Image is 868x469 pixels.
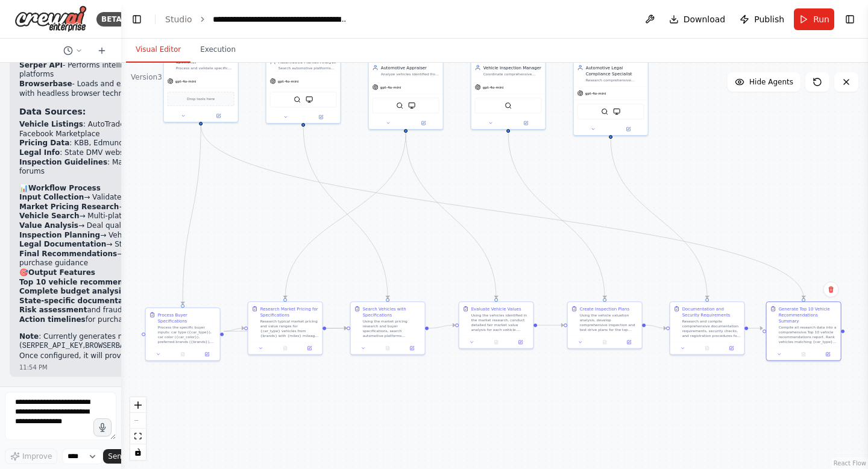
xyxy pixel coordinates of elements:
div: Automotive AppraiserAnalyze vehicles identified from market research and provide accurate fair ma... [368,60,444,130]
strong: Output Features [28,268,95,277]
span: Publish [754,13,784,25]
g: Edge from 6f2217be-ffe0-4ec3-9450-193322f2de9c to c2c31ce9-53f0-4901-bd81-bf13895c82d9 [608,139,710,298]
code: SERPER_API_KEY [22,342,83,350]
li: - Performs intelligent web searches across automotive platforms [19,61,271,80]
span: Improve [22,452,52,461]
button: No output available [272,345,298,352]
button: toggle interactivity [130,444,146,460]
button: Switch to previous chat [58,43,87,58]
img: BrowserbaseLoadTool [306,96,313,103]
img: BrowserbaseLoadTool [613,108,620,115]
span: gpt-4o-mini [585,91,606,96]
g: Edge from e7290acc-3268-42c6-984c-ad87f72a7b95 to 55348356-914d-44f3-976b-e6c5da0e0e00 [326,325,347,331]
button: No output available [170,351,195,358]
g: Edge from 234fd74c-2875-4600-a050-b150ea76e5eb to e7290acc-3268-42c6-984c-ad87f72a7b95 [224,325,244,334]
button: Send [103,449,140,464]
div: Process Buyer SpecificationsProcess the specific buyer inputs: car type ({car_type}), car color (... [145,307,221,361]
strong: Legal Documentation [19,240,106,248]
div: Search Vehicles with Specifications [363,306,421,318]
div: Search automotive platforms for {car_type} vehicles in {car_color} from {brands}, with {miles} mi... [278,66,337,71]
li: and fraud prevention measures [19,306,271,315]
span: Hide Agents [749,77,793,87]
p: : Currently generates mock data due to missing API keys ( , , ). Once configured, it will provide... [19,332,271,361]
div: Create Inspection Plans [580,306,629,312]
strong: Complete budget analysis [19,287,125,295]
h2: 📊 [19,184,271,194]
div: Using the vehicle valuation analysis, develop comprehensive inspection and test drive plans for t... [580,313,638,332]
nav: breadcrumb [165,13,348,25]
div: Version 3 [131,72,162,82]
div: Research Market Pricing for Specifications [260,306,319,318]
li: including taxes and hidden fees [19,287,271,297]
button: Hide left sidebar [128,11,145,28]
div: Create Inspection PlansUsing the vehicle valuation analysis, develop comprehensive inspection and... [567,301,643,349]
div: Evaluate Vehicle ValuesUsing the vehicles identified in the market research, conduct detailed fai... [459,301,534,349]
button: Delete node [823,282,839,297]
div: 11:54 PM [19,363,271,372]
strong: Final Recommendations [19,250,117,258]
div: Automotive Legal Compliance Specialist [586,65,644,77]
code: BROWSERBASE_API_KEY [85,342,168,350]
li: → Multi-platform search with real links [19,212,271,221]
img: Logo [14,5,87,33]
div: Vehicle Inspection Manager [483,65,542,71]
button: Open in side panel [611,125,646,133]
button: Improve [5,449,57,464]
strong: Risk assessment [19,306,87,314]
g: Edge from 6167befa-d415-4974-be9e-c594265eaac3 to c2c31ce9-53f0-4901-bd81-bf13895c82d9 [646,322,666,331]
div: Research typical market pricing and value ranges for {car_type} vehicles from {brands} with {mile... [260,319,319,338]
strong: Serper API [19,61,63,69]
button: Open in side panel [197,351,217,358]
li: → Vehicle-specific checklists [19,231,271,241]
div: Documentation and Security Requirements [682,306,741,318]
div: Customer Requirements Specialist [176,52,234,65]
g: Edge from 141e57b7-8b50-4dd6-87ab-7dde2139853e to 234fd74c-2875-4600-a050-b150ea76e5eb [180,125,204,304]
span: gpt-4o-mini [278,79,299,84]
div: Process and validate specific buyer inputs: car type ({car_type}), car color ({car_color}), prefe... [176,66,234,71]
div: Documentation and Security RequirementsResearch and compile comprehensive documentation requireme... [670,301,745,355]
div: Automotive Appraiser [381,65,439,71]
g: Edge from 6961e534-075c-4a8c-a3cd-062a48c0b0d3 to 6167befa-d415-4974-be9e-c594265eaac3 [505,133,608,298]
button: zoom in [130,397,146,413]
strong: Data Sources: [19,107,86,116]
span: gpt-4o-mini [483,85,504,90]
g: Edge from 234fd74c-2875-4600-a050-b150ea76e5eb to 55348356-914d-44f3-976b-e6c5da0e0e00 [224,325,347,334]
strong: Value Analysis [19,221,78,230]
li: : Manufacturer resources, automotive forums [19,158,271,177]
li: : KBB, Edmunds, local market comparisons [19,139,271,148]
div: Search Vehicles with SpecificationsUsing the market pricing research and buyer specifications, se... [350,301,426,355]
button: Start a new chat [92,43,112,58]
g: Edge from e7835928-c9b1-4553-800c-d9f8cacbb1c6 to 55348356-914d-44f3-976b-e6c5da0e0e00 [300,127,391,298]
li: - Loads and extracts content from dynamic websites with headless browser technology [19,80,271,98]
button: Visual Editor [126,37,190,63]
button: Execution [190,37,245,63]
button: Run [794,8,834,30]
button: Open in side panel [509,119,543,127]
div: Vehicle Inspection ManagerCoordinate comprehensive vehicle inspections by creating vehicle-specif... [471,60,546,130]
span: Send [108,452,126,461]
button: Publish [735,8,789,30]
button: No output available [592,339,617,346]
img: BrowserbaseLoadTool [408,102,415,109]
button: No output available [791,351,816,358]
button: Open in side panel [510,339,530,346]
button: Download [664,8,731,30]
img: SerperDevTool [294,96,301,103]
div: Generate Top 10 Vehicle Recommendations Summary [779,306,837,324]
li: → Validates 9 user preference fields [19,193,271,203]
div: BETA [96,12,127,27]
div: Generate Top 10 Vehicle Recommendations SummaryCompile all research data into a comprehensive Top... [766,301,841,361]
li: checklists and DMV procedures [19,297,271,306]
g: Edge from c2c31ce9-53f0-4901-bd81-bf13895c82d9 to bbce2105-978f-4767-9d9b-e8e8deca7126 [748,325,763,331]
g: Edge from e77eafe8-2c92-4fc6-ba4e-28f9059e5a04 to 6167befa-d415-4974-be9e-c594265eaac3 [537,322,564,328]
span: gpt-4o-mini [380,85,401,90]
li: → Top 10 ranked vehicles with complete purchase guidance [19,250,271,268]
strong: Note [19,332,39,341]
button: Open in side panel [618,339,639,346]
button: Show right sidebar [841,11,858,28]
g: Edge from 8ccb7248-c2be-4c9e-a4b1-fddc0cbf57ab to e77eafe8-2c92-4fc6-ba4e-28f9059e5a04 [403,133,499,298]
a: Studio [165,14,192,24]
span: gpt-4o-mini [175,79,197,84]
button: Open in side panel [721,345,741,352]
g: Edge from 8ccb7248-c2be-4c9e-a4b1-fddc0cbf57ab to e7290acc-3268-42c6-984c-ad87f72a7b95 [282,133,409,298]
